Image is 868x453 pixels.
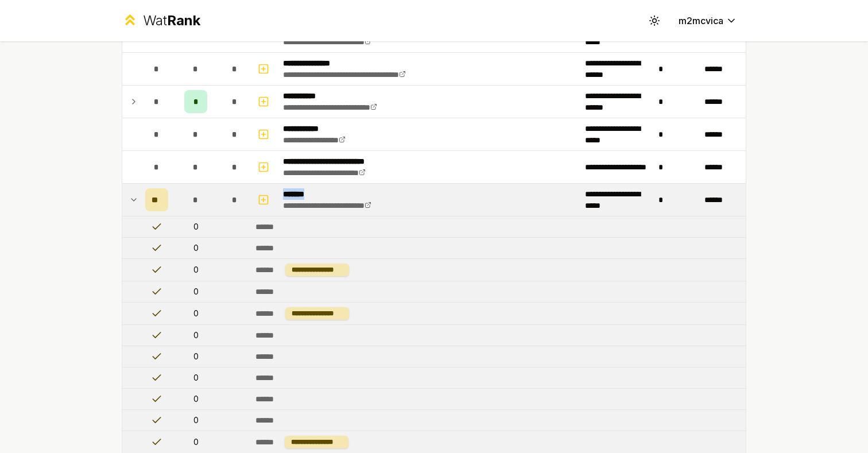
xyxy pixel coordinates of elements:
td: 0 [173,431,219,453]
div: Wat [143,11,200,30]
button: m2mcvica [669,10,746,31]
td: 0 [173,367,219,388]
td: 0 [173,346,219,367]
td: 0 [173,410,219,431]
td: 0 [173,216,219,237]
td: 0 [173,259,219,281]
td: 0 [173,281,219,302]
span: m2mcvica [679,14,723,28]
td: 0 [173,389,219,409]
td: 0 [173,325,219,346]
td: 0 [173,303,219,324]
a: WatRank [122,11,200,30]
td: 0 [173,238,219,258]
span: Rank [167,12,200,29]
